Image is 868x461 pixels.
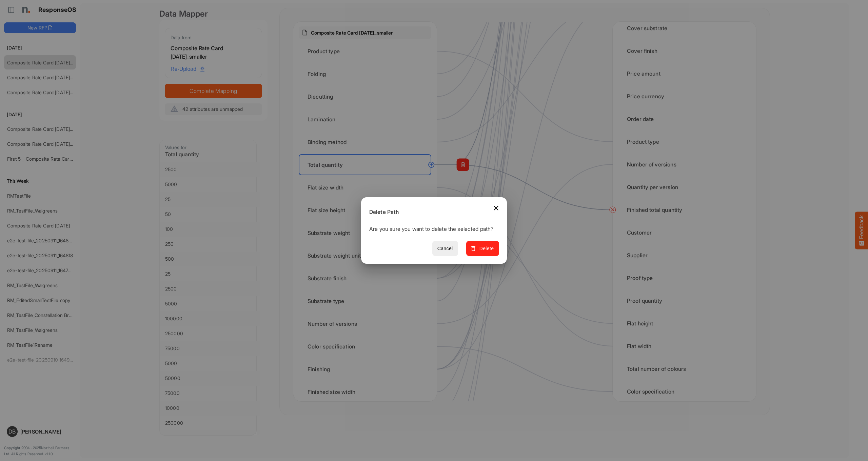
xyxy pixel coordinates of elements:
[437,244,453,253] span: Cancel
[369,225,494,236] p: Are you sure you want to delete the selected path?
[432,241,458,256] button: Cancel
[471,244,494,253] span: Delete
[466,241,499,256] button: Delete
[369,208,494,217] h6: Delete Path
[488,200,504,216] button: Close dialog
